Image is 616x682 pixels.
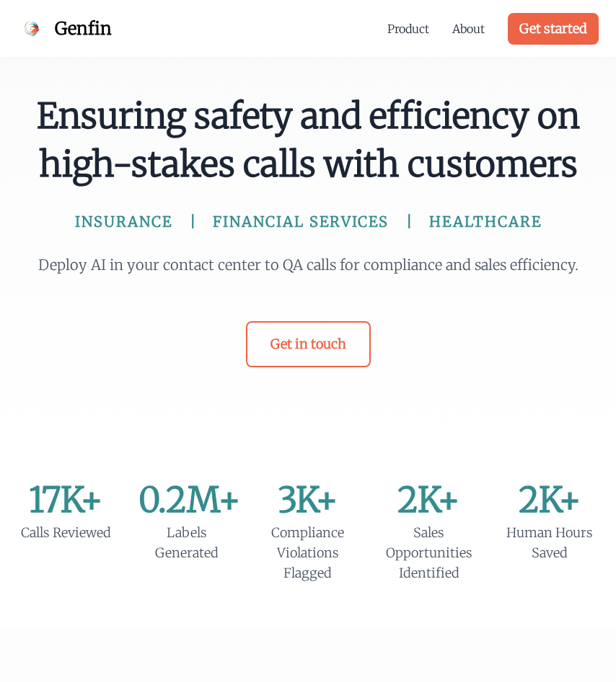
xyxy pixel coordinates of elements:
[138,483,237,517] div: 0.2M+
[508,13,599,45] a: Get started
[259,483,357,517] div: 3K+
[501,483,599,517] div: 2K+
[17,14,46,43] img: Genfin Logo
[17,523,115,543] div: Calls Reviewed
[75,212,172,232] span: INSURANCE
[259,523,357,583] div: Compliance Violations Flagged
[406,212,412,232] span: |
[387,20,429,37] a: Product
[501,523,599,563] div: Human Hours Saved
[213,212,389,232] span: FINANCIAL SERVICES
[190,212,195,232] span: |
[452,20,485,37] a: About
[380,483,478,517] div: 2K+
[17,14,112,43] a: Genfin
[17,483,115,517] div: 17K+
[429,212,542,232] span: HEALTHCARE
[12,92,604,189] span: Ensuring safety and efficiency on high-stakes calls with customers
[380,523,478,583] div: Sales Opportunities Identified
[31,255,585,275] p: Deploy AI in your contact center to QA calls for compliance and sales efficiency.
[138,523,237,563] div: Labels Generated
[55,17,112,40] span: Genfin
[246,321,371,367] a: Get in touch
